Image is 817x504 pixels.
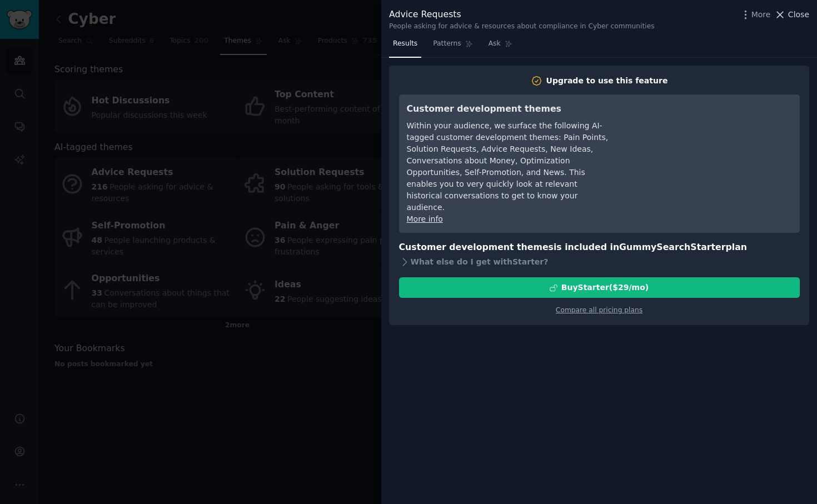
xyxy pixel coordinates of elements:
[407,120,610,213] div: Within your audience, we surface the following AI-tagged customer development themes: Pain Points...
[433,39,461,49] span: Patterns
[389,8,655,22] div: Advice Requests
[740,9,771,21] button: More
[625,102,792,186] iframe: YouTube video player
[556,306,642,314] a: Compare all pricing plans
[788,9,809,21] span: Close
[546,75,668,87] div: Upgrade to use this feature
[774,9,809,21] button: Close
[489,39,501,49] span: Ask
[485,35,516,58] a: Ask
[429,35,476,58] a: Patterns
[561,282,649,293] div: Buy Starter ($ 29 /mo )
[751,9,771,21] span: More
[393,39,417,49] span: Results
[407,102,610,116] h3: Customer development themes
[407,214,443,223] a: More info
[399,277,800,298] button: BuyStarter($29/mo)
[389,35,421,58] a: Results
[389,22,655,32] div: People asking for advice & resources about compliance in Cyber communities
[619,242,725,252] span: GummySearch Starter
[399,241,800,255] h3: Customer development themes is included in plan
[399,254,800,270] div: What else do I get with Starter ?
